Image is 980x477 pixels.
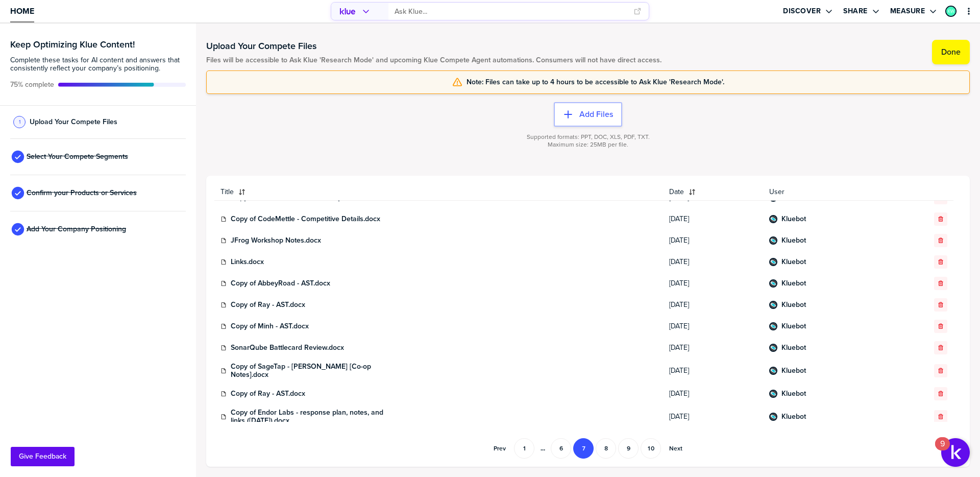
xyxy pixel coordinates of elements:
label: Measure [890,7,925,16]
img: 60f17eee712c3062f0cc75446d79b86e-sml.png [770,302,776,308]
span: Complete these tasks for AI content and answers that consistently reflect your company’s position... [10,56,186,73]
a: Kluebot [781,258,806,266]
img: 60f17eee712c3062f0cc75446d79b86e-sml.png [770,368,776,374]
div: Kluebot [769,215,777,223]
span: 1 [19,118,20,126]
h1: Upload Your Compete Files [206,40,661,52]
span: [DATE] [669,367,757,375]
button: Go to page 9 [618,438,639,459]
input: Ask Klue... [395,3,627,20]
span: Select Your Compete Segments [27,153,128,161]
span: [DATE] [669,215,757,223]
div: Kirsten Wissel [945,6,957,17]
div: Kluebot [769,322,777,330]
a: Kluebot [781,322,806,330]
img: 790c79aec32c2fbae9e8ee0dead9c7e3-sml.png [946,7,955,16]
h3: Keep Optimizing Klue Content! [10,40,186,49]
span: Home [10,7,34,15]
span: [DATE] [669,344,757,352]
span: Files will be accessible to Ask Klue 'Research Mode' and upcoming Klue Compete Agent automations.... [206,56,661,64]
a: SonarQube Battlecard Review.docx [231,344,344,352]
label: Done [941,47,961,57]
span: Active [10,81,54,89]
label: Share [843,7,868,16]
img: 60f17eee712c3062f0cc75446d79b86e-sml.png [770,259,776,265]
button: Open Resource Center, 9 new notifications [941,438,970,467]
button: Go to page 8 [596,438,616,459]
img: 60f17eee712c3062f0cc75446d79b86e-sml.png [770,414,776,420]
a: Kluebot [781,390,806,398]
div: 9 [940,444,945,457]
div: Kluebot [769,236,777,245]
a: JFrog Workshop Notes.docx [231,236,321,245]
span: [DATE] [669,236,757,245]
a: Kluebot [781,367,806,375]
span: User [769,188,882,196]
a: Kluebot [781,279,806,288]
img: 60f17eee712c3062f0cc75446d79b86e-sml.png [770,280,776,287]
a: Kluebot [781,194,806,202]
div: Kluebot [769,301,777,309]
a: Kluebot [781,236,806,245]
label: Add Files [579,109,613,120]
a: Kluebot [781,413,806,421]
div: Kluebot [769,367,777,375]
span: [DATE] [669,390,757,398]
div: Kluebot [769,390,777,398]
a: Kluebot [781,344,806,352]
img: 60f17eee712c3062f0cc75446d79b86e-sml.png [770,345,776,351]
a: Copy of AbbeyRoad - AST.docx [231,279,330,288]
nav: Pagination Navigation [486,438,690,459]
label: Discover [783,7,821,16]
img: 60f17eee712c3062f0cc75446d79b86e-sml.png [770,237,776,244]
span: [DATE] [669,194,757,202]
img: 60f17eee712c3062f0cc75446d79b86e-sml.png [770,216,776,222]
a: Copy of Endor Labs - response plan, notes, and links ([DATE]).docx [231,409,384,425]
a: Copy of Ray - AST.docx [231,390,305,398]
span: Title [220,188,234,196]
button: Give Feedback [11,447,75,466]
span: [DATE] [669,258,757,266]
div: Kluebot [769,413,777,421]
span: Confirm your Products or Services [27,189,137,197]
a: Links.docx [231,258,264,266]
button: Go to next page [663,438,689,459]
span: Supported formats: PPT, DOC, XLS, PDF, TXT. [527,133,650,141]
span: [DATE] [669,301,757,309]
span: Note: Files can take up to 4 hours to be accessible to Ask Klue 'Research Mode'. [467,78,724,86]
img: 60f17eee712c3062f0cc75446d79b86e-sml.png [770,323,776,329]
div: Kluebot [769,258,777,266]
button: Go to page 10 [641,438,661,459]
span: [DATE] [669,413,757,421]
a: Kluebot [781,301,806,309]
a: Copy of SageTap - [PERSON_NAME] [Co-op Notes].docx [231,363,384,379]
img: 60f17eee712c3062f0cc75446d79b86e-sml.png [770,391,776,397]
a: Kluebot [781,215,806,223]
div: Kluebot [769,279,777,288]
a: Copy of Endor Labs & Reachability.docx [231,194,358,202]
span: Maximum size: 25MB per file. [548,141,628,149]
span: [DATE] [669,322,757,330]
a: Edit Profile [944,5,958,18]
span: Date [669,188,684,196]
button: Go to page 6 [551,438,571,459]
span: Add Your Company Positioning [27,225,126,233]
div: Kluebot [769,344,777,352]
a: Copy of CodeMettle - Competitive Details.docx [231,215,380,223]
button: Go to page 1 [514,438,534,459]
span: [DATE] [669,279,757,288]
a: Copy of Minh - AST.docx [231,322,309,330]
button: Go to previous page [487,438,512,459]
a: Copy of Ray - AST.docx [231,301,305,309]
span: Upload Your Compete Files [30,118,117,126]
